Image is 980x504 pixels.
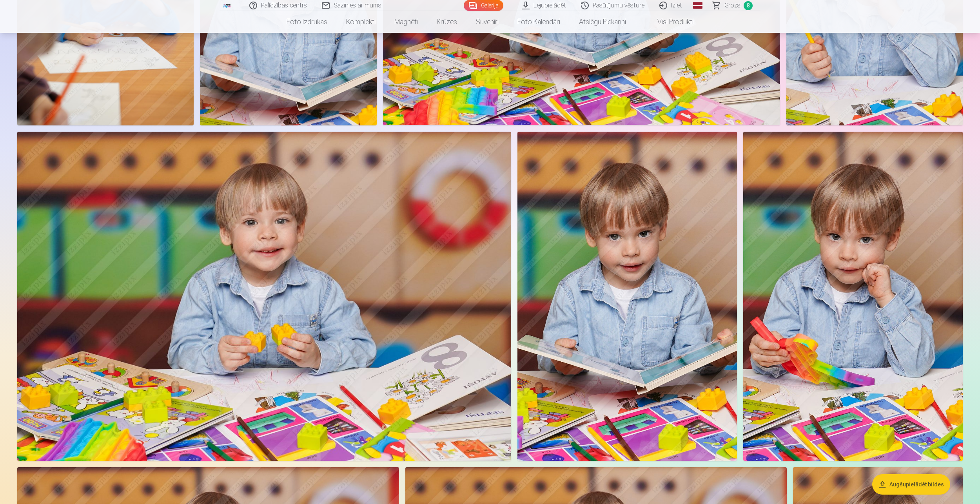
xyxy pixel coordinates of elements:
[724,1,740,10] span: Grozs
[570,11,635,33] a: Atslēgu piekariņi
[427,11,466,33] a: Krūzes
[337,11,385,33] a: Komplekti
[385,11,427,33] a: Magnēti
[744,1,753,10] span: 8
[223,3,231,8] img: /fa1
[635,11,703,33] a: Visi produkti
[466,11,508,33] a: Suvenīri
[277,11,337,33] a: Foto izdrukas
[508,11,570,33] a: Foto kalendāri
[872,474,950,495] button: Augšupielādēt bildes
